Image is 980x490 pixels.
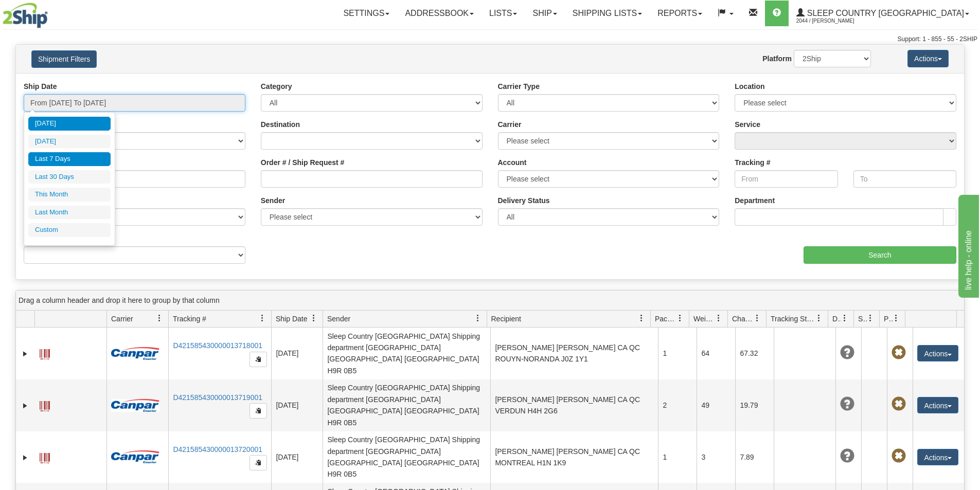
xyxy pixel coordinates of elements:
[469,310,487,327] a: Sender filter column settings
[498,81,540,92] label: Carrier Type
[917,397,958,413] button: Actions
[16,291,964,311] div: grid grouping header
[832,314,841,324] span: Delivery Status
[3,3,48,28] img: logo2044.jpg
[710,310,727,327] a: Weight filter column settings
[28,188,111,202] li: This Month
[261,81,292,92] label: Category
[735,157,770,168] label: Tracking #
[3,35,977,44] div: Support: 1 - 855 - 55 - 2SHIP
[482,1,525,26] a: Lists
[884,314,893,324] span: Pickup Status
[892,449,906,463] span: Pickup Not Assigned
[735,119,760,130] label: Service
[805,9,964,17] span: Sleep Country [GEOGRAPHIC_DATA]
[173,341,262,350] a: D421585430000013718001
[840,397,854,411] span: Unknown
[498,119,522,130] label: Carrier
[789,1,977,26] a: Sleep Country [GEOGRAPHIC_DATA] 2044 / [PERSON_NAME]
[735,328,774,379] td: 67.32
[305,310,323,327] a: Ship Date filter column settings
[323,379,490,431] td: Sleep Country [GEOGRAPHIC_DATA] Shipping department [GEOGRAPHIC_DATA] [GEOGRAPHIC_DATA] [GEOGRAPH...
[397,1,482,26] a: Addressbook
[892,346,906,360] span: Pickup Not Assigned
[261,195,285,206] label: Sender
[796,16,874,26] span: 2044 / [PERSON_NAME]
[858,314,867,324] span: Shipment Issues
[498,157,527,168] label: Account
[151,310,168,327] a: Carrier filter column settings
[892,397,906,411] span: Pickup Not Assigned
[840,346,854,360] span: Unknown
[327,314,350,324] span: Sender
[24,81,57,92] label: Ship Date
[749,310,766,327] a: Charge filter column settings
[28,223,111,237] li: Custom
[271,379,323,431] td: [DATE]
[8,6,95,19] div: live help - online
[491,314,521,324] span: Recipient
[20,349,30,359] a: Expand
[173,393,262,402] a: D421585430000013719001
[732,314,754,324] span: Charge
[323,328,490,379] td: Sleep Country [GEOGRAPHIC_DATA] Shipping department [GEOGRAPHIC_DATA] [GEOGRAPHIC_DATA] [GEOGRAPH...
[658,431,697,483] td: 1
[250,403,267,419] button: Copy to clipboard
[111,399,159,412] img: 14 - Canpar
[173,314,206,324] span: Tracking #
[250,455,267,470] button: Copy to clipboard
[40,396,50,413] a: Label
[323,431,490,483] td: Sleep Country [GEOGRAPHIC_DATA] Shipping department [GEOGRAPHIC_DATA] [GEOGRAPHIC_DATA] [GEOGRAPH...
[335,1,397,26] a: Settings
[655,314,676,324] span: Packages
[907,50,949,67] button: Actions
[254,310,271,327] a: Tracking # filter column settings
[261,119,300,130] label: Destination
[735,379,774,431] td: 19.79
[111,450,159,463] img: 14 - Canpar
[671,310,689,327] a: Packages filter column settings
[804,246,956,264] input: Search
[633,310,650,327] a: Recipient filter column settings
[658,328,697,379] td: 1
[697,431,735,483] td: 3
[498,195,550,206] label: Delivery Status
[111,314,133,324] span: Carrier
[111,347,159,360] img: 14 - Canpar
[735,431,774,483] td: 7.89
[862,310,879,327] a: Shipment Issues filter column settings
[735,170,838,188] input: From
[810,310,828,327] a: Tracking Status filter column settings
[173,445,262,453] a: D421585430000013720001
[28,135,111,149] li: [DATE]
[271,328,323,379] td: [DATE]
[771,314,815,324] span: Tracking Status
[40,448,50,465] a: Label
[565,1,650,26] a: Shipping lists
[735,81,764,92] label: Location
[490,328,658,379] td: [PERSON_NAME] [PERSON_NAME] CA QC ROUYN-NORANDA J0Z 1Y1
[28,117,111,131] li: [DATE]
[261,157,345,168] label: Order # / Ship Request #
[250,352,267,367] button: Copy to clipboard
[271,431,323,483] td: [DATE]
[28,152,111,166] li: Last 7 Days
[28,170,111,184] li: Last 30 Days
[836,310,853,327] a: Delivery Status filter column settings
[693,314,715,324] span: Weight
[762,53,792,64] label: Platform
[28,206,111,220] li: Last Month
[40,344,50,361] a: Label
[887,310,905,327] a: Pickup Status filter column settings
[276,314,307,324] span: Ship Date
[697,379,735,431] td: 49
[956,192,979,297] iframe: chat widget
[20,452,30,463] a: Expand
[840,449,854,463] span: Unknown
[20,401,30,411] a: Expand
[650,1,710,26] a: Reports
[853,170,956,188] input: To
[917,449,958,465] button: Actions
[735,195,775,206] label: Department
[490,431,658,483] td: [PERSON_NAME] [PERSON_NAME] CA QC MONTREAL H1N 1K9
